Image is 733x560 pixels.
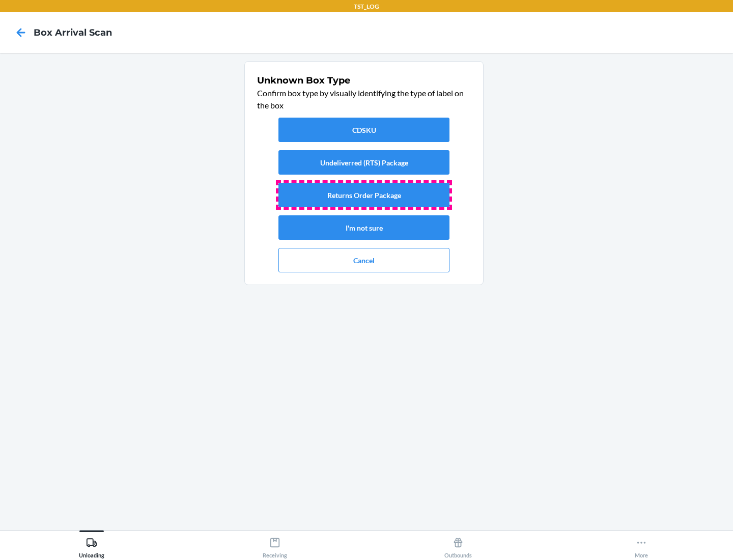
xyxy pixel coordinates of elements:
[263,533,287,558] div: Receiving
[278,248,449,272] button: Cancel
[79,533,104,558] div: Unloading
[444,533,472,558] div: Outbounds
[550,530,733,558] button: More
[354,2,379,11] p: TST_LOG
[183,530,366,558] button: Receiving
[635,533,648,558] div: More
[34,26,112,39] h4: Box Arrival Scan
[278,150,449,175] button: Undeliverred (RTS) Package
[278,183,449,207] button: Returns Order Package
[278,215,449,240] button: I'm not sure
[257,87,471,111] p: Confirm box type by visually identifying the type of label on the box
[257,74,471,87] h1: Unknown Box Type
[278,118,449,142] button: CDSKU
[366,530,550,558] button: Outbounds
